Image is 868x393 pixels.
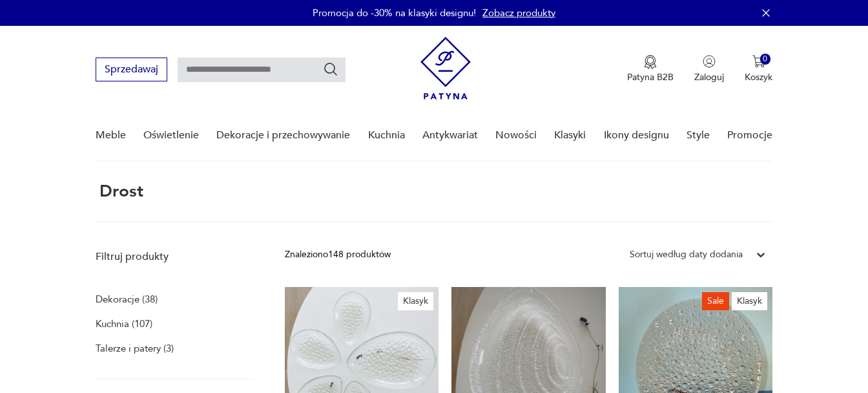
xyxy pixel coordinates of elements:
a: Ikona medaluPatyna B2B [627,55,674,83]
button: Patyna B2B [627,55,674,83]
button: Szukaj [323,61,338,77]
img: Ikona koszyka [752,55,765,68]
a: Meble [96,111,126,160]
a: Promocje [727,111,772,160]
button: Sprzedawaj [96,58,167,81]
div: Znaleziono 148 produktów [285,248,391,262]
a: Kuchnia (107) [96,315,152,333]
p: Zaloguj [694,71,724,83]
a: Kuchnia [368,111,405,160]
p: Patyna B2B [627,71,674,83]
p: Promocja do -30% na klasyki designu! [313,6,476,19]
div: Sortuj według daty dodania [630,248,743,262]
a: Oświetlenie [143,111,199,160]
button: 0Koszyk [745,55,772,83]
a: Talerze i patery (3) [96,339,174,357]
a: Klasyki [554,111,586,160]
img: Ikona medalu [644,55,657,69]
button: Zaloguj [694,55,724,83]
img: Ikonka użytkownika [703,55,716,68]
a: Dekoracje (38) [96,290,158,308]
div: 0 [760,54,771,65]
a: Antykwariat [422,111,478,160]
a: Nowości [495,111,537,160]
p: Koszyk [745,71,772,83]
a: Ikony designu [604,111,669,160]
img: Patyna - sklep z meblami i dekoracjami vintage [420,37,471,100]
a: Style [687,111,710,160]
a: Sprzedawaj [96,66,167,75]
h1: Drost [96,182,143,200]
a: Zobacz produkty [482,6,555,19]
p: Filtruj produkty [96,250,254,264]
a: Dekoracje i przechowywanie [216,111,350,160]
